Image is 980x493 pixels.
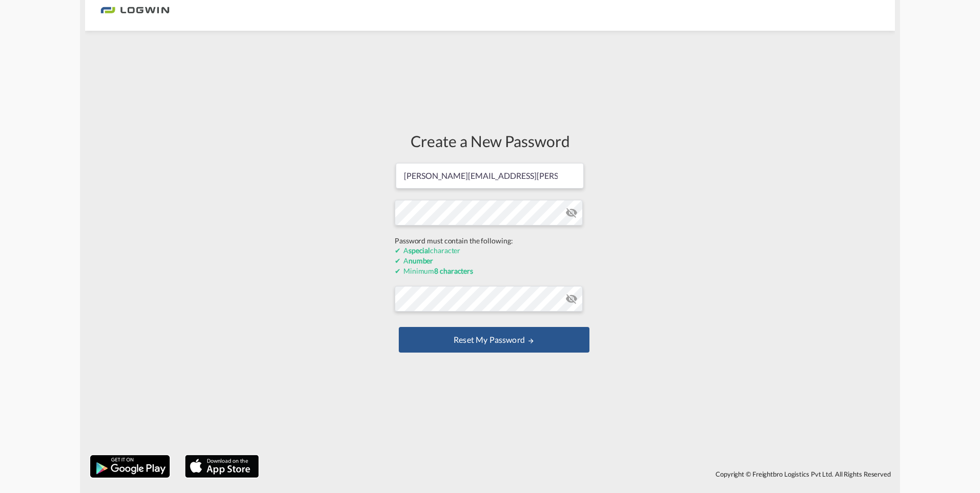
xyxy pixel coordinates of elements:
input: Email address [396,163,584,189]
div: A [395,256,585,266]
b: number [409,256,433,265]
b: special [409,246,430,255]
button: UPDATE MY PASSWORD [399,327,589,353]
div: Password must contain the following: [395,236,585,246]
md-icon: icon-eye-off [565,207,578,219]
b: 8 characters [434,266,473,275]
div: Copyright © Freightbro Logistics Pvt Ltd. All Rights Reserved [264,465,895,483]
img: google.png [89,454,171,479]
img: apple.png [184,454,260,479]
div: Create a New Password [395,130,585,152]
md-icon: icon-eye-off [565,293,578,305]
div: Minimum [395,266,585,276]
div: A character [395,245,585,256]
